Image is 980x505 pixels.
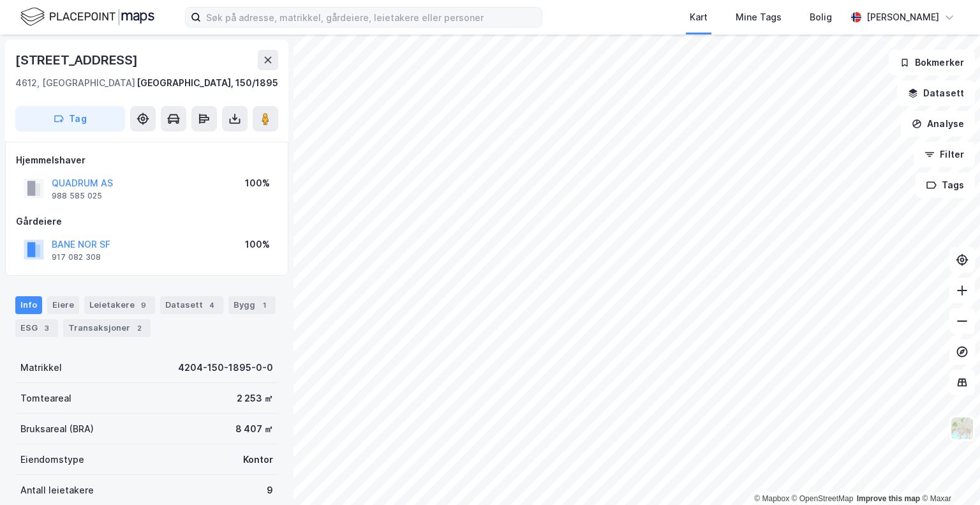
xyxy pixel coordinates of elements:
div: 4612, [GEOGRAPHIC_DATA] [15,75,135,91]
div: Tomteareal [20,391,71,406]
div: Gårdeiere [16,214,278,229]
button: Tag [15,106,125,132]
button: Bokmerker [889,50,975,75]
div: Leietakere [84,296,155,314]
img: logo.f888ab2527a4732fd821a326f86c7f29.svg [20,6,154,28]
div: 1 [258,299,271,312]
div: ESG [15,319,58,337]
div: 100% [245,237,270,252]
div: 988 585 025 [52,191,102,201]
div: Eiendomstype [20,452,84,467]
div: [GEOGRAPHIC_DATA], 150/1895 [137,75,278,91]
div: Bygg [228,296,276,314]
div: Bolig [810,10,832,25]
div: 2 [133,322,145,335]
div: Eiere [47,296,79,314]
input: Søk på adresse, matrikkel, gårdeiere, leietakere eller personer [201,8,542,27]
div: 9 [267,483,273,498]
div: Bruksareal (BRA) [20,421,94,437]
div: [STREET_ADDRESS] [15,50,140,70]
div: 917 082 308 [52,252,101,262]
img: Z [950,416,974,441]
div: Hjemmelshaver [16,153,278,168]
div: 3 [40,322,53,335]
button: Filter [914,142,975,167]
a: Mapbox [754,494,789,503]
div: Mine Tags [736,10,782,25]
div: Matrikkel [20,360,62,375]
div: Info [15,296,42,314]
div: Antall leietakere [20,483,94,498]
button: Tags [916,172,975,198]
div: Kontrollprogram for chat [916,444,980,505]
div: [PERSON_NAME] [866,10,939,25]
div: 8 407 ㎡ [235,421,273,437]
a: OpenStreetMap [792,494,854,503]
div: 4204-150-1895-0-0 [178,360,273,375]
div: 4 [205,299,218,312]
iframe: Chat Widget [916,444,980,505]
div: Kontor [243,452,273,467]
button: Analyse [901,111,975,137]
div: 9 [137,299,150,312]
div: Kart [690,10,708,25]
a: Improve this map [857,494,920,503]
div: Datasett [160,296,223,314]
div: 100% [245,176,270,191]
div: Transaksjoner [63,319,151,337]
button: Datasett [897,80,975,106]
div: 2 253 ㎡ [237,391,273,406]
